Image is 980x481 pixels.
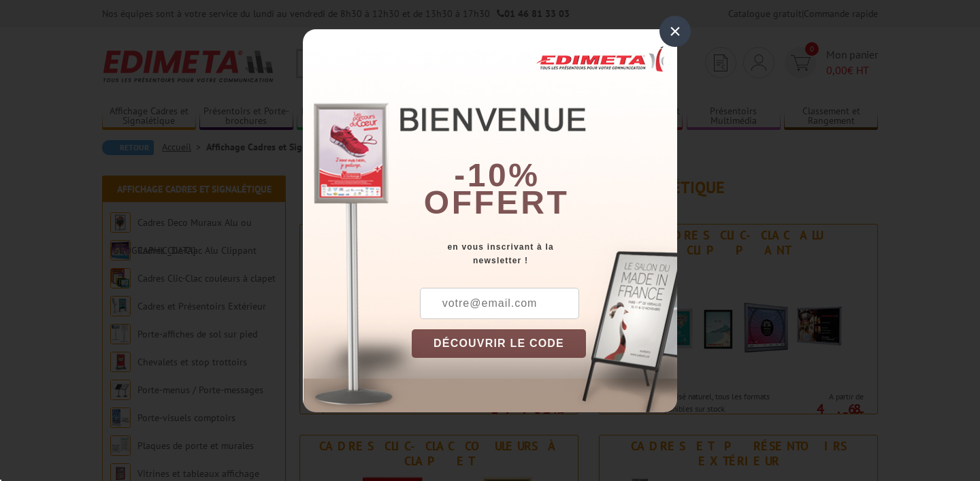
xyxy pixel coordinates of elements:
font: offert [424,184,570,220]
div: × [659,16,691,47]
button: DÉCOUVRIR LE CODE [412,329,586,358]
div: en vous inscrivant à la newsletter ! [412,240,677,267]
input: votre@email.com [420,288,579,319]
b: -10% [454,157,540,193]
